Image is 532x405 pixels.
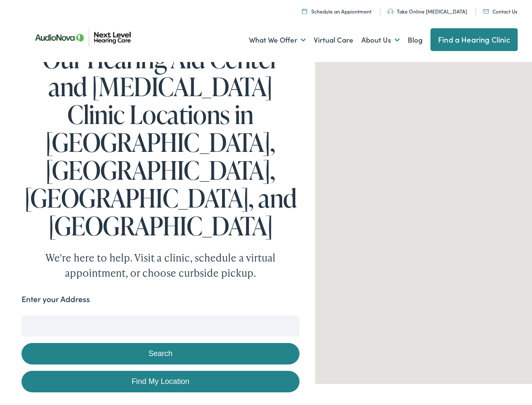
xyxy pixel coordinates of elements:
[388,6,393,11] img: An icon symbolizing headphones, colored in teal, suggests audio-related services or features.
[21,291,90,303] label: Enter your Address
[408,22,422,53] a: Blog
[26,248,295,278] div: We're here to help. Visit a clinic, schedule a virtual appointment, or choose curbside pickup.
[388,5,467,12] a: Take Online [MEDICAL_DATA]
[302,5,372,12] a: Schedule an Appiontment
[21,313,299,334] input: Enter your address or zip code
[483,7,489,11] img: An icon representing mail communication is presented in a unique teal color.
[302,6,307,11] img: Calendar icon representing the ability to schedule a hearing test or hearing aid appointment at N...
[21,340,299,362] button: Search
[21,42,299,237] h1: Our Hearing Aid Center and [MEDICAL_DATA] Clinic Locations in [GEOGRAPHIC_DATA], [GEOGRAPHIC_DATA...
[314,22,353,53] a: Virtual Care
[361,22,400,53] a: About Us
[21,368,299,390] a: Find My Location
[483,5,517,12] a: Contact Us
[249,22,306,53] a: What We Offer
[430,26,518,49] a: Find a Hearing Clinic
